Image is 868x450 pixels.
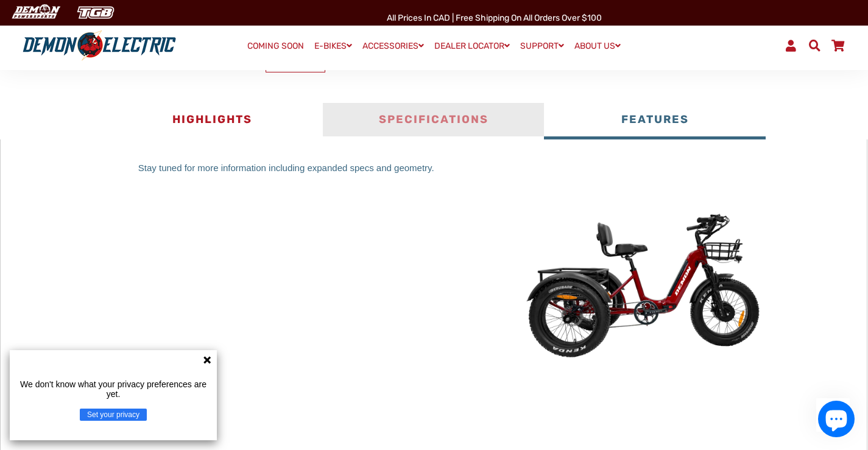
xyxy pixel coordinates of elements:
a: DEALER LOCATOR [430,37,514,55]
a: E-BIKES [310,37,356,55]
p: We don't know what your privacy preferences are yet. [15,379,212,399]
span: All Prices in CAD | Free shipping on all orders over $100 [387,13,602,23]
img: TGB Canada [71,2,121,23]
a: ACCESSORIES [358,37,428,55]
button: Specifications [323,103,544,139]
p: Stay tuned for more information including expanded specs and geometry. [138,161,482,175]
button: Features [544,103,765,139]
img: L2RTrenityd_cd251318-cc83-42ba-88ce-fb9282a14318.jpg [518,161,766,409]
a: SUPPORT [516,37,568,55]
a: ABOUT US [570,37,625,55]
button: Highlights [102,103,323,139]
img: Demon Electric logo [18,30,180,62]
img: Demon Electric [6,2,65,23]
a: COMING SOON [243,38,308,55]
button: Set your privacy [80,409,147,421]
inbox-online-store-chat: Shopify online store chat [814,401,858,440]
